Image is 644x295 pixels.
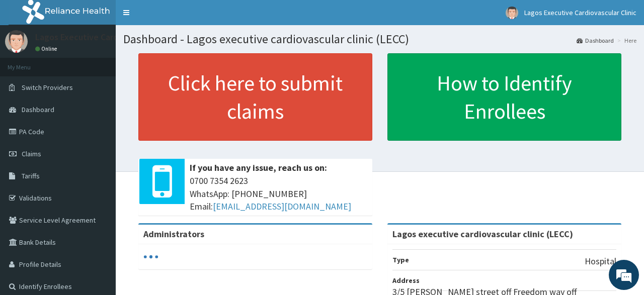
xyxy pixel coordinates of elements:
a: Dashboard [577,36,614,45]
h1: Dashboard - Lagos executive cardiovascular clinic (LECC) [123,33,636,46]
b: If you have any issue, reach us on: [190,162,327,173]
a: How to Identify Enrollees [387,53,621,141]
svg: audio-loading [143,249,158,264]
span: Dashboard [22,105,54,114]
a: Online [35,45,59,52]
a: [EMAIL_ADDRESS][DOMAIN_NAME] [213,201,351,212]
b: Type [392,255,409,264]
img: User Image [5,30,28,53]
p: Hospital [585,255,616,268]
b: Administrators [143,228,204,240]
a: Click here to submit claims [138,53,372,141]
span: Tariffs [22,171,40,180]
img: User Image [506,7,518,19]
b: Address [392,276,420,285]
span: Switch Providers [22,83,73,92]
li: Here [615,36,636,45]
p: Lagos Executive Cardiovascular Clinic [35,33,181,42]
span: Lagos Executive Cardiovascular Clinic [524,8,636,17]
span: 0700 7354 2623 WhatsApp: [PHONE_NUMBER] Email: [190,174,367,213]
strong: Lagos executive cardiovascular clinic (LECC) [392,228,573,240]
span: Claims [22,149,41,158]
